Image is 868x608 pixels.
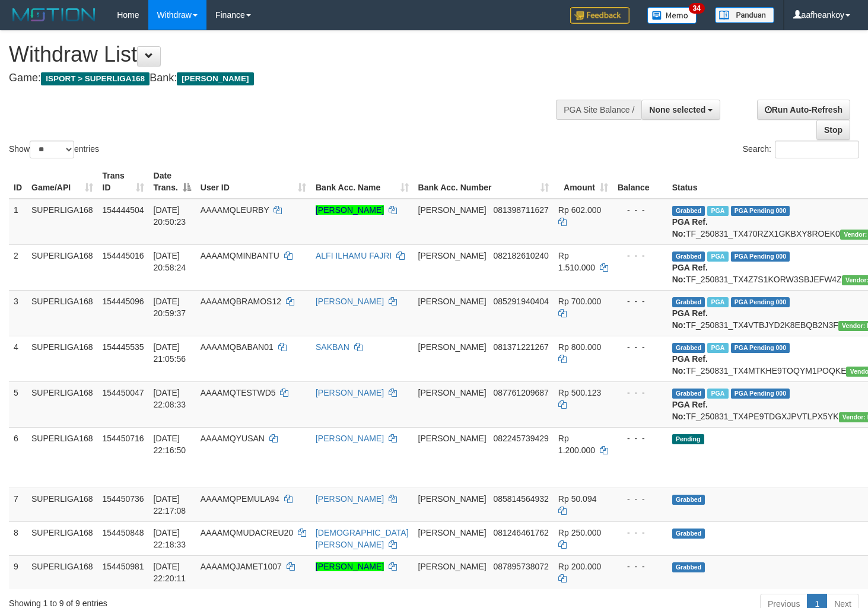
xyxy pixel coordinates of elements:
td: SUPERLIGA168 [27,521,98,555]
th: Balance [613,165,667,199]
th: ID [9,165,27,199]
input: Search: [775,141,859,158]
span: [PERSON_NAME] [418,251,487,260]
a: Stop [816,120,850,140]
a: SAKBAN [316,342,349,352]
span: Marked by aafheankoy [707,343,728,353]
span: Marked by aafheankoy [707,297,728,307]
span: None selected [649,105,705,114]
div: PGA Site Balance / [556,100,641,120]
a: ALFI ILHAMU FAJRI [316,251,392,260]
h4: Game: Bank: [9,72,567,84]
a: [PERSON_NAME] [316,562,384,571]
img: MOTION_logo.png [9,6,99,24]
span: AAAAMQYUSAN [201,434,265,443]
span: PGA Pending [731,206,790,216]
span: AAAAMQJAMET1007 [201,562,282,571]
th: User ID: activate to sort column ascending [196,165,311,199]
span: PGA Pending [731,389,790,399]
td: 3 [9,290,27,336]
span: Rp 200.000 [558,562,601,571]
div: - - - [618,204,663,216]
span: Rp 1.200.000 [558,434,595,455]
span: [PERSON_NAME] [418,562,487,571]
span: Rp 250.000 [558,528,601,537]
label: Search: [743,141,859,158]
span: Copy 081398711627 to clipboard [493,205,548,215]
span: 154445016 [103,251,144,260]
span: [PERSON_NAME] [177,72,253,85]
td: SUPERLIGA168 [27,381,98,427]
span: [DATE] 21:05:56 [154,342,186,364]
span: 154445096 [103,297,144,306]
span: PGA Pending [731,252,790,262]
span: [DATE] 22:20:11 [154,562,186,583]
span: Marked by aafheankoy [707,252,728,262]
td: 7 [9,488,27,521]
span: Rp 500.123 [558,388,601,397]
span: PGA Pending [731,297,790,307]
span: Copy 087895738072 to clipboard [493,562,548,571]
span: Grabbed [672,343,705,353]
td: SUPERLIGA168 [27,555,98,589]
span: 154450848 [103,528,144,537]
th: Bank Acc. Number: activate to sort column ascending [414,165,554,199]
span: [PERSON_NAME] [418,494,487,504]
th: Game/API: activate to sort column ascending [27,165,98,199]
span: AAAAMQPEMULA94 [201,494,279,504]
td: SUPERLIGA168 [27,244,98,290]
span: 154450736 [103,494,144,504]
span: AAAAMQMINBANTU [201,251,279,260]
td: 6 [9,427,27,488]
td: 1 [9,199,27,245]
a: [DEMOGRAPHIC_DATA][PERSON_NAME] [316,528,409,549]
span: [PERSON_NAME] [418,434,487,443]
span: Copy 085814564932 to clipboard [493,494,548,504]
span: [PERSON_NAME] [418,342,487,352]
div: - - - [618,387,663,399]
a: [PERSON_NAME] [316,297,384,306]
span: Rp 700.000 [558,297,601,306]
span: Copy 082245739429 to clipboard [493,434,548,443]
span: PGA Pending [731,343,790,353]
td: SUPERLIGA168 [27,488,98,521]
select: Showentries [30,141,74,158]
span: AAAAMQMUDACREU20 [201,528,293,537]
span: Grabbed [672,389,705,399]
b: PGA Ref. No: [672,354,708,375]
span: Copy 085291940404 to clipboard [493,297,548,306]
span: Rp 50.094 [558,494,597,504]
a: [PERSON_NAME] [316,388,384,397]
span: Grabbed [672,562,705,572]
div: - - - [618,295,663,307]
span: 154450047 [103,388,144,397]
span: Marked by aafmaleo [707,389,728,399]
span: [PERSON_NAME] [418,388,487,397]
a: [PERSON_NAME] [316,494,384,504]
span: Copy 081246461762 to clipboard [493,528,548,537]
span: AAAAMQLEURBY [201,205,269,215]
td: SUPERLIGA168 [27,427,98,488]
span: Copy 081371221267 to clipboard [493,342,548,352]
span: Rp 800.000 [558,342,601,352]
span: [PERSON_NAME] [418,297,487,306]
span: Marked by aafounsreynich [707,206,728,216]
span: 154450716 [103,434,144,443]
td: 4 [9,336,27,381]
img: Feedback.jpg [570,7,629,24]
td: 8 [9,521,27,555]
span: [DATE] 22:16:50 [154,434,186,455]
span: Copy 087761209687 to clipboard [493,388,548,397]
div: - - - [618,341,663,353]
span: Rp 602.000 [558,205,601,215]
th: Trans ID: activate to sort column ascending [98,165,149,199]
td: SUPERLIGA168 [27,290,98,336]
td: SUPERLIGA168 [27,336,98,381]
span: Grabbed [672,495,705,505]
img: Button%20Memo.svg [647,7,697,24]
span: Rp 1.510.000 [558,251,595,272]
div: - - - [618,561,663,572]
span: Pending [672,434,704,444]
span: [DATE] 22:18:33 [154,528,186,549]
div: - - - [618,432,663,444]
